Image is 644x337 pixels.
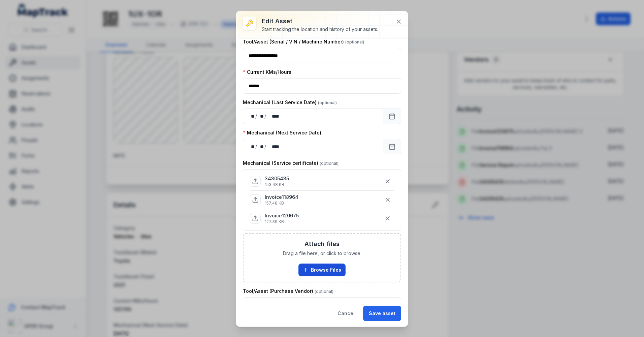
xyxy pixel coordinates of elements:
[265,201,298,206] p: 157.48 KB
[264,113,267,120] div: /
[265,212,299,219] p: Invoice120675
[243,160,339,166] label: Mechanical (Service certificate)
[258,143,264,150] div: month,
[265,175,289,182] p: 34305435
[243,99,337,106] label: Mechanical (Last Service Date)
[383,139,401,154] button: Calendar
[267,143,280,150] div: year,
[265,182,289,187] p: 153.48 KB
[258,113,264,120] div: month,
[265,194,298,201] p: Invoice118964
[262,17,378,26] h3: Edit asset
[243,38,364,45] label: Tool/Asset (Serial / VIN / Machine Number)
[243,129,321,136] label: Mechanical (Next Service Date)
[267,113,280,120] div: year,
[243,297,401,313] input: asset-edit:cf[d0ee9ba2-f80e-448f-827c-fcb9754ba333]-label
[265,219,299,224] p: 127.39 KB
[298,264,346,276] button: Browse Files
[249,113,255,120] div: day,
[332,306,360,321] button: Cancel
[255,113,258,120] div: /
[304,239,340,249] h3: Attach files
[243,69,291,75] label: Current KMs/Hours
[243,288,333,295] label: Tool/Asset (Purchase Vendor)
[249,143,255,150] div: day,
[283,250,361,257] span: Drag a file here, or click to browse.
[255,143,258,150] div: /
[262,26,378,33] div: Start tracking the location and history of your assets.
[383,109,401,124] button: Calendar
[363,306,401,321] button: Save asset
[264,143,267,150] div: /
